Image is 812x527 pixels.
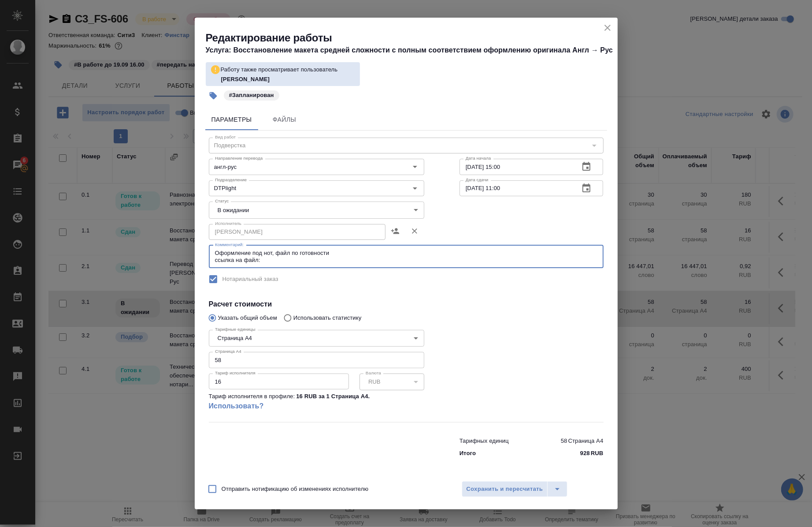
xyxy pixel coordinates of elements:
[462,481,548,497] button: Сохранить и пересчитать
[296,392,370,401] p: 16 RUB за 1 Страница А4 .
[204,86,223,105] button: Добавить тэг
[462,481,568,497] div: split button
[467,484,543,494] span: Сохранить и пересчитать
[223,91,280,99] span: Запланирован
[580,449,590,458] p: 928
[209,330,424,347] div: Страница А4
[591,449,604,458] p: RUB
[568,437,604,445] p: Страница А4
[409,182,421,194] button: Open
[215,206,252,214] button: В ожидании
[405,221,424,242] button: Удалить
[211,114,253,125] span: Параметры
[222,485,369,493] span: Отправить нотификацию об изменениях исполнителю
[221,65,338,74] p: Работу также просматривает пользователь
[215,250,597,263] textarea: Оформление под нот, файл по готовности ссылка на файл:
[263,114,306,125] span: Файлы
[209,299,604,310] h4: Расчет стоимости
[409,161,421,173] button: Open
[386,221,405,242] button: Назначить
[221,76,270,82] b: [PERSON_NAME]
[229,91,274,100] p: #Запланирован
[561,437,567,445] p: 58
[206,31,618,45] h2: Редактирование работы
[366,378,383,385] button: RUB
[460,449,476,458] p: Итого
[206,45,618,56] h4: Услуга: Восстановление макета средней сложности с полным соответствием оформлению оригинала Англ ...
[215,334,255,342] button: Страница А4
[360,374,424,390] div: RUB
[209,401,424,411] a: Использовать?
[460,437,509,445] p: Тарифных единиц
[221,75,356,84] p: Баданян Артак
[601,21,614,34] button: close
[209,392,295,401] p: Тариф исполнителя в профиле:
[209,202,424,218] div: В ожидании
[222,275,278,284] span: Нотариальный заказ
